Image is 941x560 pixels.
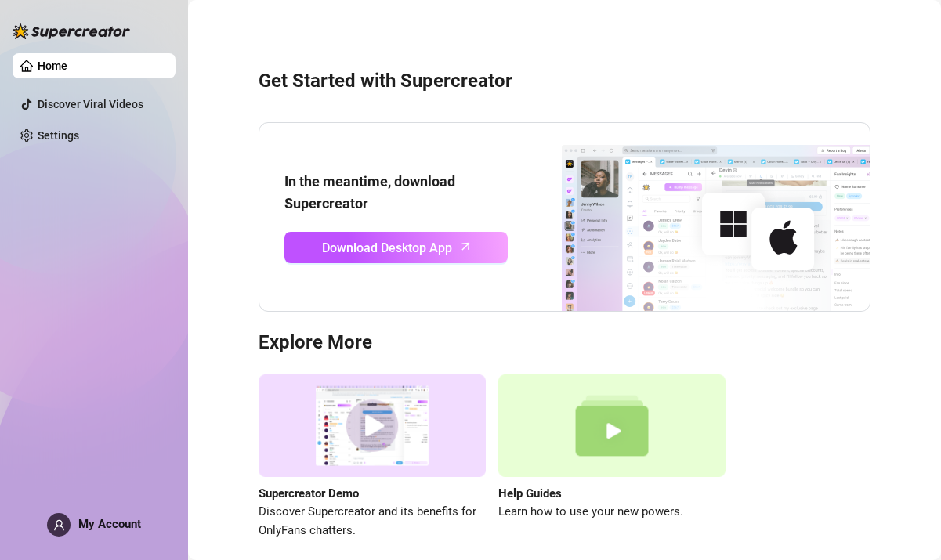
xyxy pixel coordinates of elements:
[38,60,67,72] a: Home
[38,129,79,142] a: Settings
[888,507,925,544] iframe: Intercom live chat
[508,123,870,311] img: download app
[78,517,141,531] span: My Account
[322,238,452,258] span: Download Desktop App
[259,486,359,500] strong: Supercreator Demo
[498,374,726,477] img: help guides
[259,374,486,477] img: supercreator demo
[498,374,726,540] a: Help GuidesLearn how to use your new powers.
[259,503,486,540] span: Discover Supercreator and its benefits for OnlyFans chatters.
[498,503,726,522] span: Learn how to use your new powers.
[284,173,455,211] strong: In the meantime, download Supercreator
[53,519,65,531] span: user
[259,374,486,540] a: Supercreator DemoDiscover Supercreator and its benefits for OnlyFans chatters.
[284,232,508,263] a: Download Desktop Apparrow-up
[498,486,562,500] strong: Help Guides
[259,331,870,356] h3: Explore More
[38,98,143,110] a: Discover Viral Videos
[259,69,870,94] h3: Get Started with Supercreator
[457,238,475,256] span: arrow-up
[13,23,130,39] img: logo-BBDzfeDw.svg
